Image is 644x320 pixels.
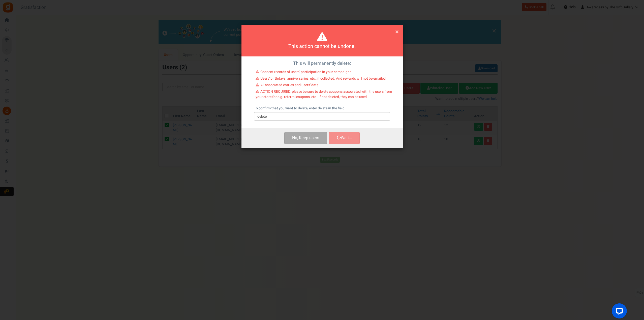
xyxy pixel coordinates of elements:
[395,27,399,37] span: ×
[256,70,392,76] li: Consent records of users' participation in your campaigns
[245,60,399,67] p: This will permanently delete:
[254,106,345,111] label: To confirm that you want to delete, enter delete in the field
[256,89,392,101] li: ACTION REQUIRED: please be sure to delete coupons associated with the users from your store for e...
[256,83,392,89] li: All associated entries and users' data
[248,43,396,50] h4: This action cannot be undone.
[284,132,327,144] button: No, Keep users
[317,135,319,141] span: s
[254,112,390,121] input: delete
[256,76,392,83] li: Users' birthdays, anniversaries, etc., if collected. And rewards will not be emailed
